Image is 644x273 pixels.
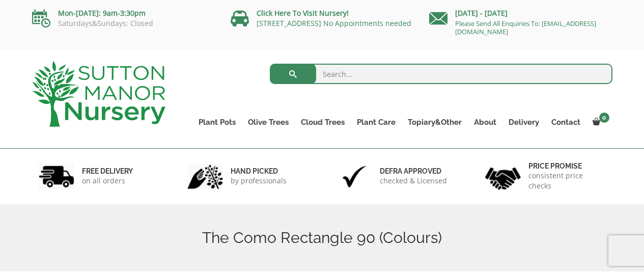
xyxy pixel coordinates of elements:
img: 3.jpg [337,163,372,189]
input: Search... [270,64,612,84]
a: Contact [545,115,586,129]
a: Please Send All Enquiries To: [EMAIL_ADDRESS][DOMAIN_NAME] [455,19,596,36]
p: Mon-[DATE]: 9am-3:30pm [32,7,215,19]
a: [STREET_ADDRESS] No Appointments needed [257,18,411,28]
a: About [468,115,502,129]
a: Click Here To Visit Nursery! [257,8,349,18]
a: Delivery [502,115,545,129]
h6: Price promise [528,161,606,171]
a: Topiary&Other [402,115,468,129]
img: 2.jpg [187,163,223,189]
img: logo [32,61,165,127]
span: 0 [599,113,609,123]
a: Plant Care [351,115,402,129]
img: 4.jpg [485,161,521,192]
h6: hand picked [231,167,287,176]
a: Plant Pots [192,115,242,129]
p: on all orders [82,176,133,186]
p: consistent price checks [528,171,606,191]
p: Saturdays&Sundays: Closed [32,19,215,28]
h6: FREE DELIVERY [82,167,133,176]
p: [DATE] - [DATE] [429,7,612,19]
a: Cloud Trees [295,115,351,129]
img: 1.jpg [39,163,74,189]
a: 0 [586,115,612,129]
h1: The Como Rectangle 90 (Colours) [32,229,612,247]
p: by professionals [231,176,287,186]
h6: Defra approved [380,167,447,176]
p: checked & Licensed [380,176,447,186]
a: Olive Trees [242,115,295,129]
